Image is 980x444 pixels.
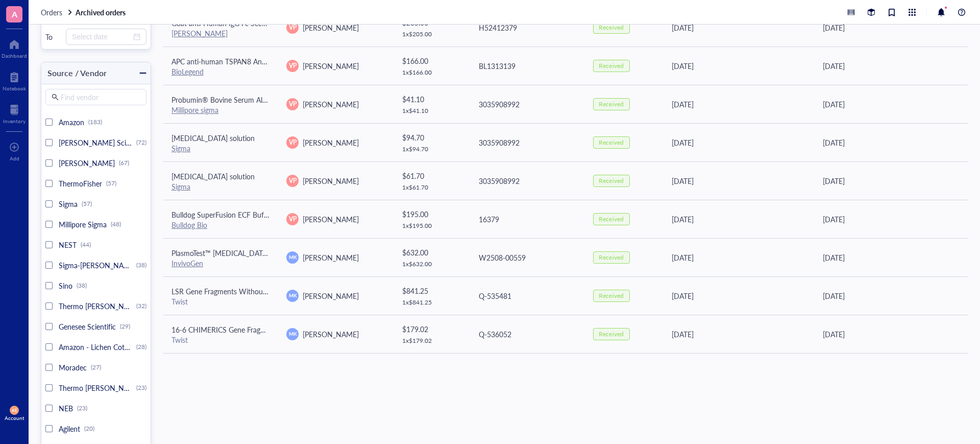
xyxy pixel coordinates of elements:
[41,66,107,80] div: Source / Vendor
[171,28,228,38] a: [PERSON_NAME]
[402,94,461,105] div: $ 41.10
[136,384,146,392] div: (23)
[59,321,116,332] span: Genesee Scientific
[303,176,359,186] span: [PERSON_NAME]
[171,181,190,192] a: Sigma
[823,60,960,72] div: [DATE]
[289,23,297,32] span: VP
[59,199,78,209] span: Sigma
[672,137,806,148] div: [DATE]
[672,290,806,301] div: [DATE]
[823,329,960,340] div: [DATE]
[402,68,461,77] div: 1 x $ 166.00
[479,252,576,263] div: W2508-00559
[171,335,270,344] div: Twist
[171,105,218,115] a: Millipore sigma
[303,137,359,148] span: [PERSON_NAME]
[402,183,461,192] div: 1 x $ 61.70
[59,301,141,311] span: Thermo [PERSON_NAME]
[76,8,128,17] a: Archived orders
[82,200,92,208] div: (57)
[470,161,584,200] td: 3035908992
[3,85,26,91] div: Notebook
[5,415,24,421] div: Account
[470,46,584,85] td: BL1313139
[402,107,461,115] div: 1 x $ 41.10
[59,219,107,229] span: Millipore Sigma
[303,291,359,301] span: [PERSON_NAME]
[823,175,960,186] div: [DATE]
[171,248,358,258] span: PlasmoTest™ [MEDICAL_DATA] contamination detection kit
[59,383,172,393] span: Thermo [PERSON_NAME] Scientific
[599,253,623,262] div: Received
[470,85,584,123] td: 3035908992
[289,176,297,185] span: VP
[41,8,73,17] a: Orders
[479,290,576,301] div: Q-535481
[402,285,461,296] div: $ 841.25
[479,214,576,225] div: 16379
[171,324,368,335] span: 16-6 CHIMERICS Gene Fragments Without Adapters (2 items)
[402,170,461,181] div: $ 61.70
[303,329,359,339] span: [PERSON_NAME]
[402,132,461,143] div: $ 94.70
[171,56,282,66] span: APC anti-human TSPAN8 Antibody
[303,214,359,224] span: [PERSON_NAME]
[12,408,17,412] span: AE
[88,118,102,126] div: (183)
[823,137,960,148] div: [DATE]
[59,260,136,270] span: Sigma-[PERSON_NAME]
[470,123,584,161] td: 3035908992
[303,252,359,263] span: [PERSON_NAME]
[479,99,576,110] div: 3035908992
[59,240,77,250] span: NEST
[77,282,87,290] div: (38)
[479,175,576,186] div: 3035908992
[823,252,960,263] div: [DATE]
[470,276,584,315] td: Q-535481
[402,247,461,258] div: $ 632.00
[823,214,960,225] div: [DATE]
[171,18,332,28] span: Goat anti-Human IgG Fc Secondary Antibody, HRP
[470,8,584,46] td: H52412379
[823,290,960,301] div: [DATE]
[402,323,461,335] div: $ 179.02
[599,138,623,147] div: Received
[3,69,26,91] a: Notebook
[59,178,102,189] span: ThermoFisher
[479,22,576,33] div: H52412379
[59,362,87,372] span: Moradec
[402,208,461,220] div: $ 195.00
[41,7,62,17] span: Orders
[672,99,806,110] div: [DATE]
[136,138,146,147] div: (72)
[59,137,145,148] span: [PERSON_NAME] Scientific
[120,322,130,331] div: (29)
[171,66,204,77] a: BioLegend
[479,137,576,148] div: 3035908992
[303,99,359,109] span: [PERSON_NAME]
[171,171,255,181] span: [MEDICAL_DATA] solution
[479,60,576,72] div: BL1313139
[289,330,297,337] span: MK
[289,253,297,261] span: MK
[470,315,584,353] td: Q-536052
[119,159,129,167] div: (67)
[289,100,297,109] span: VP
[672,22,806,33] div: [DATE]
[171,258,203,268] a: InvivoGen
[59,424,80,434] span: Agilent
[470,200,584,238] td: 16379
[402,260,461,268] div: 1 x $ 632.00
[171,297,270,306] div: Twist
[59,403,73,413] span: NEB
[2,53,27,59] div: Dashboard
[72,31,131,42] input: Select date
[84,425,94,433] div: (20)
[10,155,19,161] div: Add
[672,329,806,340] div: [DATE]
[303,22,359,33] span: [PERSON_NAME]
[479,329,576,340] div: Q-536052
[81,241,91,249] div: (44)
[599,62,623,70] div: Received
